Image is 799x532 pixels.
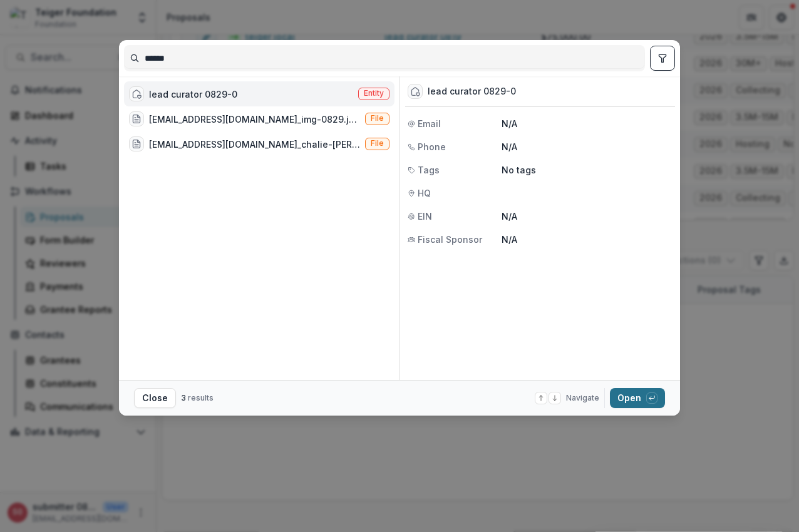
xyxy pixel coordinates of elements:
[134,388,176,408] button: Close
[610,388,665,408] button: Open
[364,89,384,98] span: Entity
[502,117,673,130] p: N/A
[502,210,673,223] p: N/A
[418,140,446,153] span: Phone
[418,187,431,200] span: HQ
[566,392,599,404] span: Navigate
[428,86,516,97] div: lead curator 0829-0
[418,210,432,223] span: EIN
[371,139,384,148] span: File
[149,138,360,151] div: [EMAIL_ADDRESS][DOMAIN_NAME]_chalie-[PERSON_NAME]-gallery-[DATE]-hierro-08-29-22-12.jpg
[418,163,440,176] span: Tags
[650,46,675,71] button: toggle filters
[181,393,186,402] span: 3
[149,88,237,101] div: lead curator 0829-0
[418,117,441,130] span: Email
[418,233,482,246] span: Fiscal Sponsor
[502,163,536,176] p: No tags
[149,113,360,126] div: [EMAIL_ADDRESS][DOMAIN_NAME]_img-0829.jpeg
[502,233,673,246] p: N/A
[188,393,214,402] span: results
[371,114,384,123] span: File
[502,140,673,153] p: N/A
